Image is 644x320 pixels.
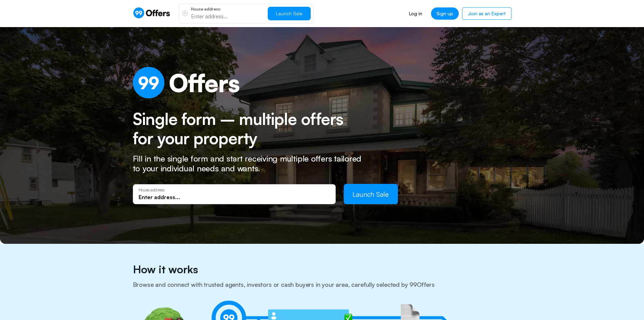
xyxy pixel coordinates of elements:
[268,7,311,20] button: Launch Sale
[139,193,330,201] input: Enter address...
[344,184,398,204] button: Launch Sale
[462,7,511,20] a: Join as an Expert
[191,7,262,11] p: House address:
[431,7,459,20] a: Sign up
[133,281,511,299] h3: Browse and connect with trusted agents, investors or cash buyers in your area, carefully selected...
[133,263,511,281] h2: How it works
[353,190,389,198] span: Launch Sale
[404,7,428,20] a: Log in
[133,154,369,173] p: Fill in the single form and start receiving multiple offers tailored to your individual needs and...
[133,109,358,148] h2: Single form – multiple offers for your property
[191,13,262,20] input: Enter address...
[139,188,330,192] p: House address:
[276,10,303,16] span: Launch Sale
